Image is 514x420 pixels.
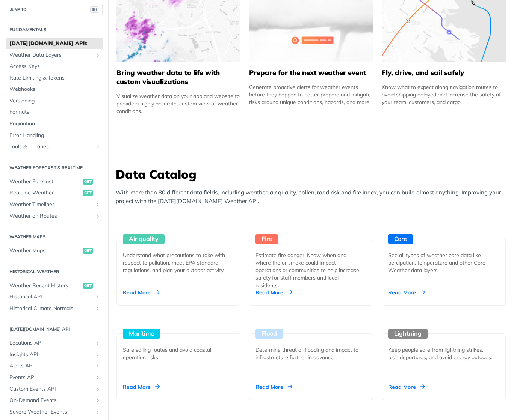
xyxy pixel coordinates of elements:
div: Read More [123,289,160,296]
button: Show subpages for Weather Timelines [95,202,101,208]
a: Flood Determine threat of flooding and impact to infrastructure further in advance. Read More [246,306,376,400]
span: Access Keys [9,63,101,70]
div: Fire [255,234,278,244]
span: Rate Limiting & Tokens [9,74,101,82]
a: Maritime Safe sailing routes and avoid coastal operation risks. Read More [113,306,243,400]
h2: Fundamentals [6,26,103,33]
div: Safe sailing routes and avoid coastal operation risks. [123,346,228,361]
a: Rate Limiting & Tokens [6,72,103,84]
span: Weather Forecast [9,178,81,185]
div: Understand what precautions to take with respect to pollution, meet EPA standard regulations, and... [123,251,228,274]
button: Show subpages for Insights API [95,352,101,358]
div: Read More [255,289,292,296]
span: Error Handling [9,132,101,139]
a: Fire Estimate fire danger. Know when and where fire or smoke could impact operations or communiti... [246,211,376,306]
span: Webhooks [9,86,101,93]
button: Show subpages for Historical API [95,294,101,300]
button: Show subpages for Locations API [95,340,101,346]
div: Know what to expect along navigation routes to avoid shipping delayed and increase the safety of ... [382,83,506,106]
a: Weather TimelinesShow subpages for Weather Timelines [6,199,103,210]
span: Tools & Libraries [9,143,93,151]
div: Lightning [388,329,428,339]
div: Estimate fire danger. Know when and where fire or smoke could impact operations or communities to... [255,251,361,289]
button: Show subpages for On-Demand Events [95,397,101,403]
a: Formats [6,107,103,118]
h5: Fly, drive, and sail safely [382,68,506,77]
a: Webhooks [6,84,103,95]
a: Historical APIShow subpages for Historical API [6,291,103,303]
button: Show subpages for Custom Events API [95,386,101,392]
h2: [DATE][DOMAIN_NAME] API [6,326,103,333]
button: Show subpages for Tools & Libraries [95,144,101,150]
a: Realtime Weatherget [6,187,103,199]
span: get [83,190,93,196]
span: Weather Data Layers [9,51,93,59]
div: Core [388,234,413,244]
button: Show subpages for Weather on Routes [95,213,101,219]
a: Weather Recent Historyget [6,280,103,291]
span: Locations API [9,339,93,347]
span: [DATE][DOMAIN_NAME] APIs [9,40,101,47]
div: Visualize weather data on your app and website to provide a highly accurate, custom view of weath... [116,92,240,115]
a: Events APIShow subpages for Events API [6,372,103,383]
div: Read More [388,289,425,296]
span: Events API [9,374,93,381]
h3: Data Catalog [116,166,510,182]
a: Pagination [6,118,103,129]
span: get [83,248,93,254]
span: On-Demand Events [9,397,93,404]
span: Versioning [9,97,101,105]
p: With more than 80 different data fields, including weather, air quality, pollen, road risk and fi... [116,188,510,205]
button: Show subpages for Alerts API [95,363,101,369]
div: Maritime [123,329,160,339]
span: Weather Recent History [9,282,81,289]
div: See all types of weather core data like percipation, temperature and other Core Weather data layers [388,251,493,274]
a: Weather Forecastget [6,176,103,187]
span: Historical Climate Normals [9,305,93,312]
span: Realtime Weather [9,189,81,197]
a: Custom Events APIShow subpages for Custom Events API [6,384,103,395]
a: Weather Data LayersShow subpages for Weather Data Layers [6,50,103,61]
button: Show subpages for Severe Weather Events [95,409,101,415]
span: get [83,179,93,185]
a: Error Handling [6,130,103,141]
span: ⌘/ [90,6,98,13]
div: Read More [255,383,292,391]
a: [DATE][DOMAIN_NAME] APIs [6,38,103,49]
span: Historical API [9,293,93,301]
a: Tools & LibrariesShow subpages for Tools & Libraries [6,141,103,152]
span: Alerts API [9,362,93,370]
div: Flood [255,329,283,339]
a: Weather on RoutesShow subpages for Weather on Routes [6,211,103,222]
div: Determine threat of flooding and impact to infrastructure further in advance. [255,346,361,361]
a: Insights APIShow subpages for Insights API [6,349,103,360]
span: Weather on Routes [9,212,93,220]
button: Show subpages for Historical Climate Normals [95,306,101,312]
span: Severe Weather Events [9,408,93,416]
a: Weather Mapsget [6,245,103,256]
span: Weather Timelines [9,201,93,208]
button: Show subpages for Events API [95,375,101,381]
span: Insights API [9,351,93,358]
div: Generate proactive alerts for weather events before they happen to better prepare and mitigate ri... [249,83,373,106]
h2: Historical Weather [6,268,103,275]
span: Formats [9,108,101,116]
button: JUMP TO⌘/ [6,4,103,15]
a: Air quality Understand what precautions to take with respect to pollution, meet EPA standard regu... [113,211,243,306]
a: Access Keys [6,61,103,72]
a: On-Demand EventsShow subpages for On-Demand Events [6,395,103,406]
div: Read More [123,383,160,391]
span: Weather Maps [9,247,81,254]
h2: Weather Forecast & realtime [6,164,103,171]
a: Severe Weather EventsShow subpages for Severe Weather Events [6,406,103,418]
a: Versioning [6,95,103,107]
span: Custom Events API [9,385,93,393]
a: Lightning Keep people safe from lightning strikes, plan departures, and avoid energy outages. Rea... [379,306,509,400]
div: Read More [388,383,425,391]
span: get [83,283,93,289]
div: Air quality [123,234,165,244]
a: Core See all types of weather core data like percipation, temperature and other Core Weather data... [379,211,509,306]
button: Show subpages for Weather Data Layers [95,52,101,58]
a: Historical Climate NormalsShow subpages for Historical Climate Normals [6,303,103,314]
div: Keep people safe from lightning strikes, plan departures, and avoid energy outages. [388,346,493,361]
